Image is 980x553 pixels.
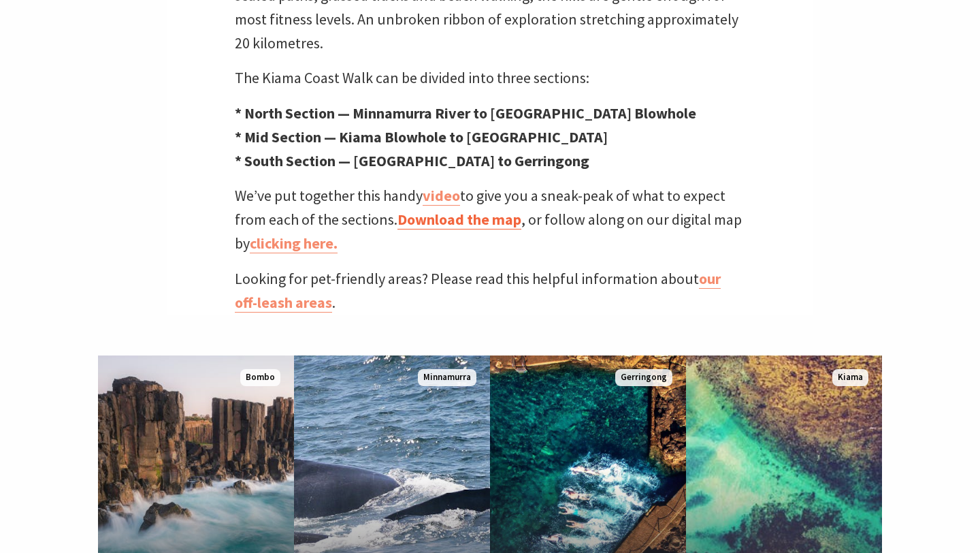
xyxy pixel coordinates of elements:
a: video [423,186,460,206]
strong: * South Section — [GEOGRAPHIC_DATA] to Gerringong [235,151,589,170]
p: The Kiama Coast Walk can be divided into three sections: [235,66,745,90]
span: Minnamurra [418,369,476,386]
a: Download the map [397,210,521,230]
span: Gerringong [615,369,672,386]
p: We’ve put together this handy to give you a sneak-peak of what to expect from each of the section... [235,184,745,256]
span: Kiama [832,369,868,386]
p: Looking for pet-friendly areas? Please read this helpful information about . [235,267,745,315]
strong: * Mid Section — Kiama Blowhole to [GEOGRAPHIC_DATA] [235,127,608,146]
a: our off-leash areas [235,269,721,313]
a: clicking here. [250,234,338,253]
strong: * North Section — Minnamurra River to [GEOGRAPHIC_DATA] Blowhole [235,104,696,123]
span: Bombo [240,369,280,386]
